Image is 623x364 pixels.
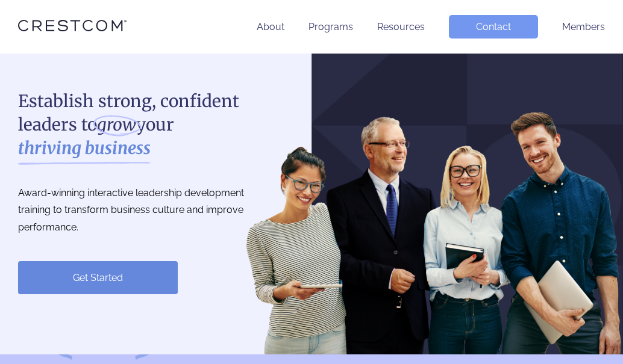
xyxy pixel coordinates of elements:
a: About [257,21,284,32]
a: Members [562,21,605,32]
a: Resources [377,21,425,32]
h1: Establish strong, confident leaders to your [18,90,271,161]
i: grow [97,113,136,137]
a: Contact [449,15,538,39]
a: Get Started [18,261,178,294]
strong: thriving business [18,137,151,160]
a: Programs [308,21,353,32]
p: Award-winning interactive leadership development training to transform business culture and impro... [18,185,271,236]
